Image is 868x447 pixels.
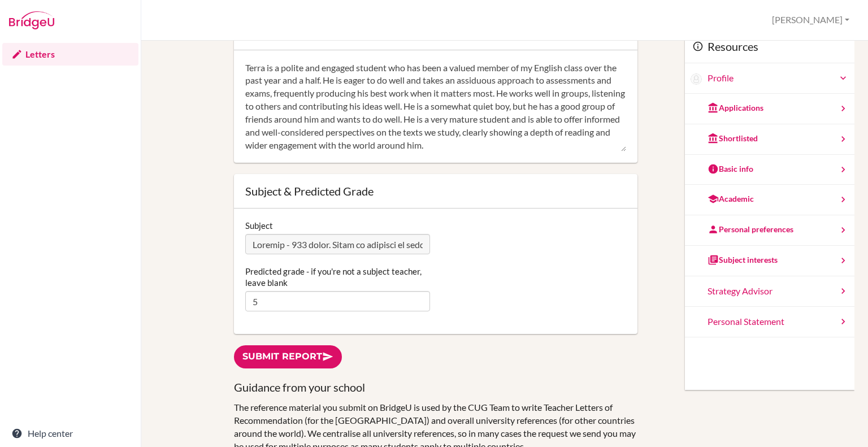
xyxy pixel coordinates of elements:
a: Letters [2,43,138,66]
a: Personal preferences [685,215,854,246]
button: [PERSON_NAME] [767,10,854,31]
div: Applications [708,102,763,114]
label: Subject [245,220,273,231]
a: Help center [2,422,138,445]
a: Academic [685,185,854,215]
div: Academic [708,193,754,205]
a: Profile [708,72,849,85]
div: Personal preferences [708,224,793,235]
a: Personal Statement [685,307,854,337]
div: Shortlisted [708,133,758,144]
a: Applications [685,94,854,124]
img: Bridge-U [9,11,54,29]
div: Subject & Predicted Grade [245,185,626,197]
div: Basic info [708,163,753,175]
img: Terra Kwon [691,73,702,85]
label: Predicted grade - if you're not a subject teacher, leave blank [245,266,430,288]
a: Submit report [234,345,342,368]
div: Subject interests [708,254,778,266]
h3: Guidance from your school [234,380,637,395]
a: Strategy Advisor [685,276,854,307]
a: Shortlisted [685,124,854,155]
a: Basic info [685,155,854,185]
a: Subject interests [685,246,854,276]
div: Resources [685,30,854,64]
